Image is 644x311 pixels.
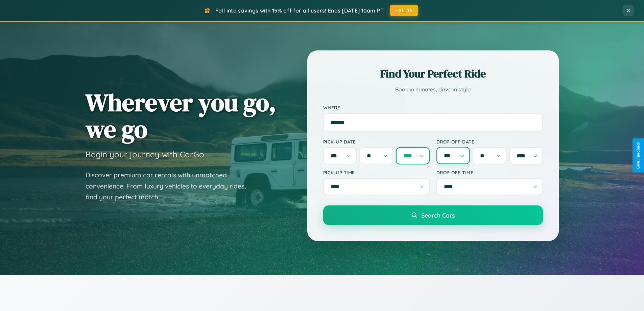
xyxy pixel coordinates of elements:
button: Search Cars [323,205,543,225]
span: Search Cars [421,212,455,219]
div: Give Feedback [636,142,641,169]
label: Pick-up Time [323,170,430,175]
p: Book in minutes, drive in style [323,85,543,94]
label: Drop-off Date [436,139,543,145]
label: Where [323,105,543,110]
h3: Begin your journey with CarGo [86,149,204,159]
span: Fall into savings with 15% off for all users! Ends [DATE] 10am PT. [215,7,385,14]
h1: Wherever you go, we go [86,89,276,142]
label: Drop-off Time [436,170,543,175]
p: Discover premium car rentals with unmatched convenience. From luxury vehicles to everyday rides, ... [86,170,255,203]
button: FALL15 [390,5,418,16]
h2: Find Your Perfect Ride [323,66,543,81]
label: Pick-up Date [323,139,430,145]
